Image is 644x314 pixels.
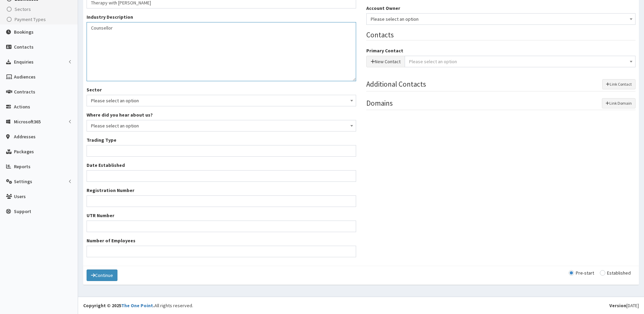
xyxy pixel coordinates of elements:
[366,30,636,40] legend: Contacts
[78,297,644,314] footer: All rights reserved.
[14,149,34,155] span: Packages
[366,13,636,25] span: Please select an option
[14,104,30,110] span: Actions
[87,137,116,143] label: Trading Type
[87,187,134,194] label: Registration Number
[14,74,36,80] span: Audiences
[569,271,594,275] label: Pre-start
[409,58,457,65] span: Please select an option
[87,212,114,219] label: UTR Number
[14,134,36,140] span: Addresses
[602,98,636,108] button: Link Domain
[14,119,41,125] span: Microsoft365
[87,162,125,169] label: Date Established
[2,4,78,14] a: Sectors
[121,302,153,309] a: The One Point
[366,56,405,67] button: New Contact
[366,47,403,54] label: Primary Contact
[87,86,102,93] label: Sector
[14,59,34,65] span: Enquiries
[600,271,631,275] label: Established
[87,95,356,106] span: Please select an option
[14,29,34,35] span: Bookings
[14,89,35,95] span: Contracts
[2,14,78,24] a: Payment Types
[366,5,400,12] label: Account Owner
[15,6,31,12] span: Sectors
[91,96,352,105] span: Please select an option
[87,111,153,118] label: Where did you hear about us?
[14,44,34,50] span: Contacts
[366,79,636,91] legend: Additional Contacts
[87,14,133,20] label: Industry Description
[15,16,46,22] span: Payment Types
[14,208,31,214] span: Support
[87,269,117,281] button: Continue
[14,178,32,185] span: Settings
[87,120,356,132] span: Please select an option
[91,121,352,130] span: Please select an option
[602,79,636,89] button: Link Contact
[371,14,631,24] span: Please select an option
[14,163,31,170] span: Reports
[14,193,26,199] span: Users
[609,302,639,309] div: [DATE]
[366,98,636,110] legend: Domains
[87,237,135,244] label: Number of Employees
[83,302,154,309] strong: Copyright © 2025 .
[609,302,626,309] b: Version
